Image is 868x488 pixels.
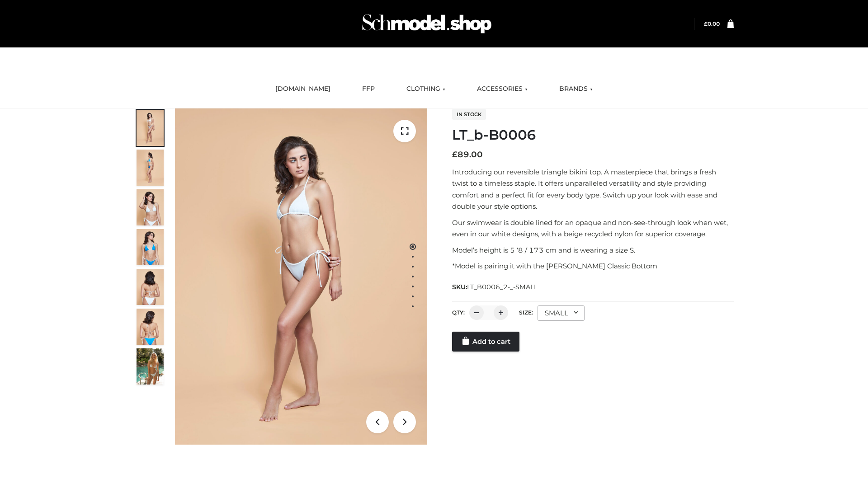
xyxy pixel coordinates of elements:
bdi: 0.00 [704,20,720,27]
p: *Model is pairing it with the [PERSON_NAME] Classic Bottom [452,260,734,272]
h1: LT_b-B0006 [452,127,734,143]
img: ArielClassicBikiniTop_CloudNine_AzureSky_OW114ECO_4-scaled.jpg [137,229,164,265]
span: In stock [452,109,486,120]
label: QTY: [452,309,465,316]
p: Introducing our reversible triangle bikini top. A masterpiece that brings a fresh twist to a time... [452,166,734,212]
a: ACCESSORIES [470,79,534,99]
span: LT_B0006_2-_-SMALL [467,283,538,291]
p: Model’s height is 5 ‘8 / 173 cm and is wearing a size S. [452,244,734,256]
a: £0.00 [704,20,720,27]
span: £ [452,150,458,160]
a: FFP [355,79,382,99]
a: [DOMAIN_NAME] [269,79,337,99]
img: ArielClassicBikiniTop_CloudNine_AzureSky_OW114ECO_2-scaled.jpg [137,150,164,186]
img: ArielClassicBikiniTop_CloudNine_AzureSky_OW114ECO_7-scaled.jpg [137,269,164,305]
img: Schmodel Admin 964 [359,6,495,42]
img: Arieltop_CloudNine_AzureSky2.jpg [137,348,164,385]
a: CLOTHING [400,79,452,99]
a: Add to cart [452,332,519,352]
span: £ [704,20,708,27]
p: Our swimwear is double lined for an opaque and non-see-through look when wet, even in our white d... [452,217,734,240]
img: ArielClassicBikiniTop_CloudNine_AzureSky_OW114ECO_1 [175,108,427,445]
div: SMALL [538,305,585,321]
a: BRANDS [552,79,599,99]
img: ArielClassicBikiniTop_CloudNine_AzureSky_OW114ECO_3-scaled.jpg [137,189,164,225]
bdi: 89.00 [452,150,483,160]
img: ArielClassicBikiniTop_CloudNine_AzureSky_OW114ECO_1-scaled.jpg [137,110,164,146]
label: Size: [519,309,533,316]
span: SKU: [452,282,538,292]
img: ArielClassicBikiniTop_CloudNine_AzureSky_OW114ECO_8-scaled.jpg [137,309,164,345]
